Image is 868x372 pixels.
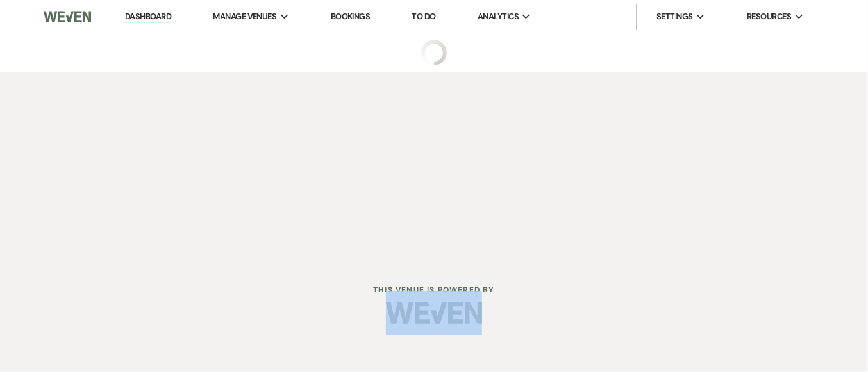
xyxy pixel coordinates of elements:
[331,11,371,22] a: Bookings
[386,291,482,335] img: Weven Logo
[421,40,447,65] img: loading spinner
[213,10,276,23] span: Manage Venues
[125,11,171,23] a: Dashboard
[747,10,791,23] span: Resources
[478,10,519,23] span: Analytics
[656,10,693,23] span: Settings
[412,11,436,22] a: To Do
[44,3,92,30] img: Weven Logo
